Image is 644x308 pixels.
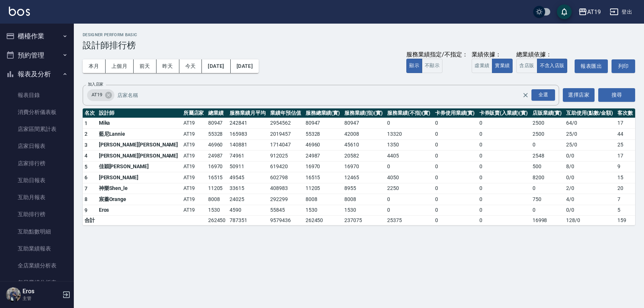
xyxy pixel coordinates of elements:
td: 4590 [228,205,268,216]
td: 55328 [304,129,343,140]
td: 0 [478,183,531,194]
td: 292299 [268,194,303,205]
a: 店家區間累計表 [3,121,71,138]
th: 名次 [83,108,97,118]
td: 16970 [206,161,228,172]
h5: Eros [23,288,60,295]
h3: 設計師排行榜 [83,40,635,51]
button: 列印 [612,59,635,73]
td: 2019457 [268,129,303,140]
span: 9 [85,207,87,213]
td: 0 [478,205,531,216]
td: 0 / 0 [564,150,616,162]
a: 每日業績分析表 [3,274,71,291]
td: 1530 [304,205,343,216]
td: 25 / 0 [564,129,616,140]
td: 1530 [206,205,228,216]
td: 24987 [304,150,343,162]
td: 8200 [531,172,564,183]
td: 159 [616,216,635,225]
td: 8008 [342,194,385,205]
td: 0 [385,205,433,216]
td: 0 [531,183,564,194]
td: 80947 [342,118,385,129]
td: 262450 [304,216,343,225]
img: Logo [9,7,30,16]
a: 報表目錄 [3,87,71,104]
td: 80947 [304,118,343,129]
td: AT19 [182,118,206,129]
button: 登出 [607,5,635,19]
td: AT19 [182,129,206,140]
a: 互助點數明細 [3,223,71,240]
button: 不顯示 [422,59,442,73]
td: 45610 [342,139,385,150]
td: 9 [616,161,635,172]
td: 46960 [304,139,343,150]
td: 750 [531,194,564,205]
td: 0 [433,139,478,150]
td: 9579436 [268,216,303,225]
td: 74961 [228,150,268,162]
a: 全店業績分析表 [3,257,71,274]
th: 服務業績(不指)(實) [385,108,433,118]
th: 業績年預估值 [268,108,303,118]
td: 16970 [304,161,343,172]
td: 602798 [268,172,303,183]
td: 20 [616,183,635,194]
td: 237075 [342,216,385,225]
td: 合計 [83,216,97,225]
td: 4 / 0 [564,194,616,205]
div: 總業績依據： [516,51,571,59]
td: 20582 [342,150,385,162]
a: 互助日報表 [3,172,71,189]
td: 8955 [342,183,385,194]
button: 搜尋 [598,88,635,102]
span: 8 [85,196,87,202]
td: 8008 [206,194,228,205]
td: Mika [97,118,182,129]
td: 17 [616,118,635,129]
td: 165983 [228,129,268,140]
th: 服務業績月平均 [228,108,268,118]
td: 0 [478,172,531,183]
th: 設計師 [97,108,182,118]
td: 55328 [206,129,228,140]
td: 藍尼Lannie [97,129,182,140]
td: 16998 [531,216,564,225]
td: 787351 [228,216,268,225]
th: 服務業績(指)(實) [342,108,385,118]
td: 0 [478,118,531,129]
td: 8008 [304,194,343,205]
td: 1350 [385,139,433,150]
td: 619420 [268,161,303,172]
button: 本月 [83,59,106,73]
span: 2 [85,131,87,137]
a: 互助業績報表 [3,240,71,257]
td: 2500 [531,118,564,129]
button: 預約管理 [3,46,71,65]
td: 24987 [206,150,228,162]
th: 店販業績(實) [531,108,564,118]
td: 46960 [206,139,228,150]
td: 55845 [268,205,303,216]
td: AT19 [182,194,206,205]
td: 7 [616,194,635,205]
img: Person [6,287,21,302]
span: 7 [85,186,87,191]
span: 5 [85,164,87,170]
td: 0 [478,150,531,162]
label: 加入店家 [88,82,103,87]
a: 消費分析儀表板 [3,104,71,121]
td: 13320 [385,129,433,140]
button: 櫃檯作業 [3,27,71,46]
th: 客次數 [616,108,635,118]
td: 64 / 0 [564,118,616,129]
td: 12465 [342,172,385,183]
input: 店家名稱 [116,89,535,101]
td: 2500 [531,129,564,140]
td: 16970 [342,161,385,172]
th: 卡券使用業績(實) [433,108,478,118]
td: 1714047 [268,139,303,150]
td: 25 / 0 [564,139,616,150]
